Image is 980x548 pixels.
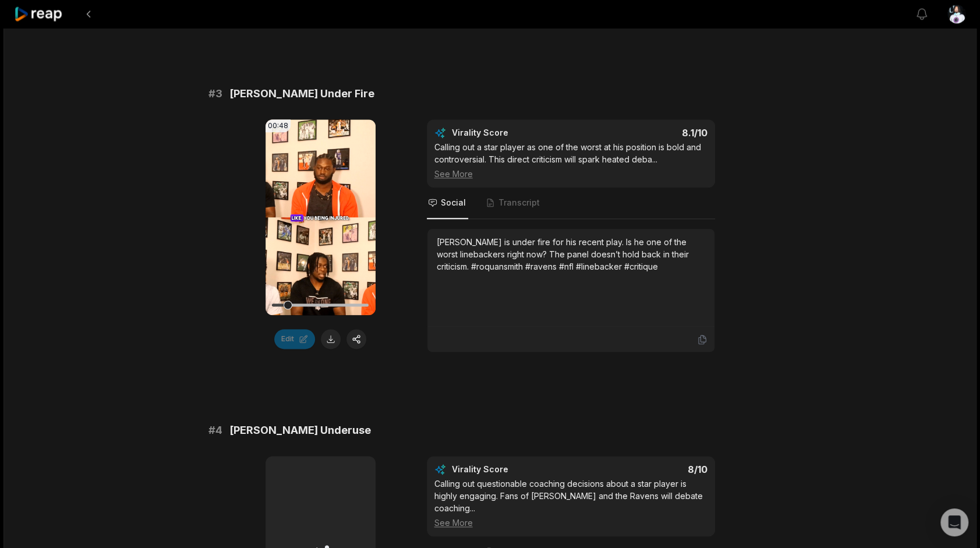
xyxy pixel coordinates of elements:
[427,188,715,219] nav: Tabs
[274,329,315,349] button: Edit
[229,86,374,102] span: [PERSON_NAME] Under Fire
[208,422,222,439] span: # 4
[229,422,371,439] span: [PERSON_NAME] Underuse
[434,478,707,529] div: Calling out questionable coaching decisions about a star player is highly engaging. Fans of [PERS...
[582,464,707,475] div: 8 /10
[434,141,707,180] div: Calling out a star player as one of the worst at his position is bold and controversial. This dir...
[437,236,705,273] div: [PERSON_NAME] is under fire for his recent play. Is he one of the worst linebackers right now? Th...
[208,86,222,102] span: # 3
[434,168,707,180] div: See More
[441,197,466,208] span: Social
[940,508,968,536] div: Open Intercom Messenger
[266,119,376,315] video: Your browser does not support mp4 format.
[498,197,540,208] span: Transcript
[452,464,577,475] div: Virality Score
[434,517,707,529] div: See More
[582,127,707,139] div: 8.1 /10
[452,127,577,139] div: Virality Score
